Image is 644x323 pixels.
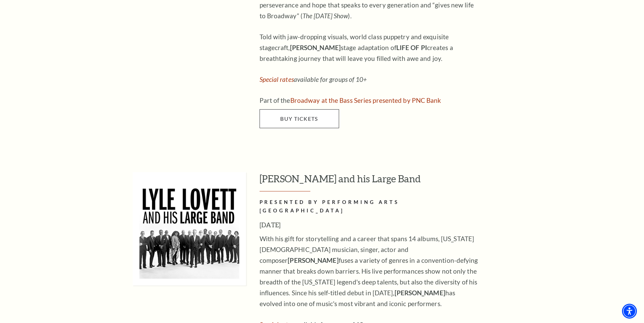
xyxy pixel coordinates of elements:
h3: [DATE] [260,220,480,230]
h3: [PERSON_NAME] and his Large Band [260,172,532,191]
em: The [DATE] Show [303,12,348,20]
h2: PRESENTED BY PERFORMING ARTS [GEOGRAPHIC_DATA] [260,198,480,215]
a: Broadway at the Bass Series presented by PNC Bank [290,96,441,104]
span: With his gift for storytelling and a career that spans 14 albums, [US_STATE][DEMOGRAPHIC_DATA] mu... [260,235,478,307]
p: Told with jaw-dropping visuals, world class puppetry and exquisite stagecraft, stage adaptation o... [260,31,480,64]
div: Accessibility Menu [622,304,637,319]
strong: LIFE OF PI [396,44,427,51]
a: Special rates [260,75,294,83]
strong: [PERSON_NAME] [290,44,341,51]
a: Buy Tickets [260,109,339,128]
strong: [PERSON_NAME] [288,256,338,264]
em: available for groups of 10+ [260,75,367,83]
strong: [PERSON_NAME] [395,289,445,297]
p: Part of the [260,95,480,106]
span: Buy Tickets [280,115,318,122]
img: Lyle Lovett and his Large Band [133,172,246,285]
